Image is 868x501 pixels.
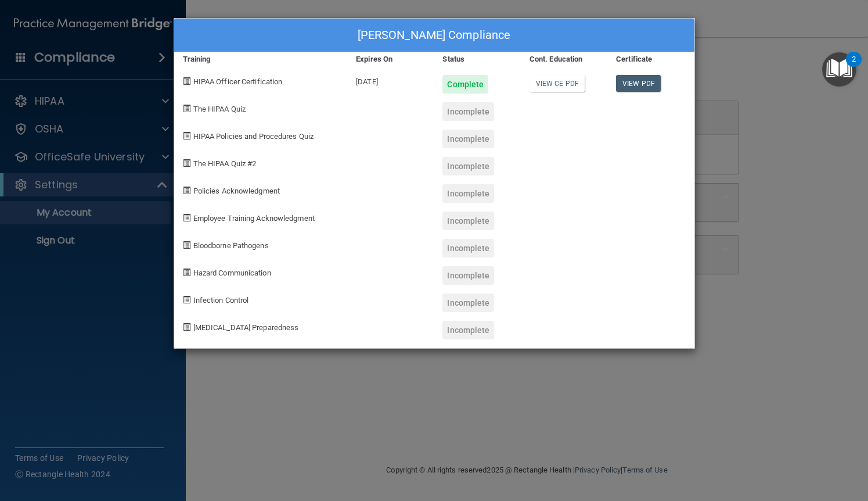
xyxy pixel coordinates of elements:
[530,75,585,92] a: View CE PDF
[667,418,854,465] iframe: Drift Widget Chat Controller
[852,59,856,74] div: 2
[442,184,494,203] div: Incomplete
[442,102,494,121] div: Incomplete
[193,296,249,305] span: Infection Control
[193,159,257,168] span: The HIPAA Quiz #2
[174,52,348,66] div: Training
[193,214,315,223] span: Employee Training Acknowledgment
[442,239,494,257] div: Incomplete
[193,187,280,195] span: Policies Acknowledgment
[616,75,661,92] a: View PDF
[193,105,246,113] span: The HIPAA Quiz
[434,52,520,66] div: Status
[442,321,494,339] div: Incomplete
[607,52,694,66] div: Certificate
[193,241,269,250] span: Bloodborne Pathogens
[442,75,488,94] div: Complete
[442,212,494,230] div: Incomplete
[193,77,283,86] span: HIPAA Officer Certification
[442,294,494,312] div: Incomplete
[193,323,299,332] span: [MEDICAL_DATA] Preparedness
[822,52,856,87] button: Open Resource Center, 2 new notifications
[442,266,494,285] div: Incomplete
[347,52,434,66] div: Expires On
[521,52,607,66] div: Cont. Education
[193,269,271,277] span: Hazard Communication
[174,19,694,52] div: [PERSON_NAME] Compliance
[193,132,314,141] span: HIPAA Policies and Procedures Quiz
[442,130,494,148] div: Incomplete
[347,66,434,94] div: [DATE]
[442,157,494,176] div: Incomplete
